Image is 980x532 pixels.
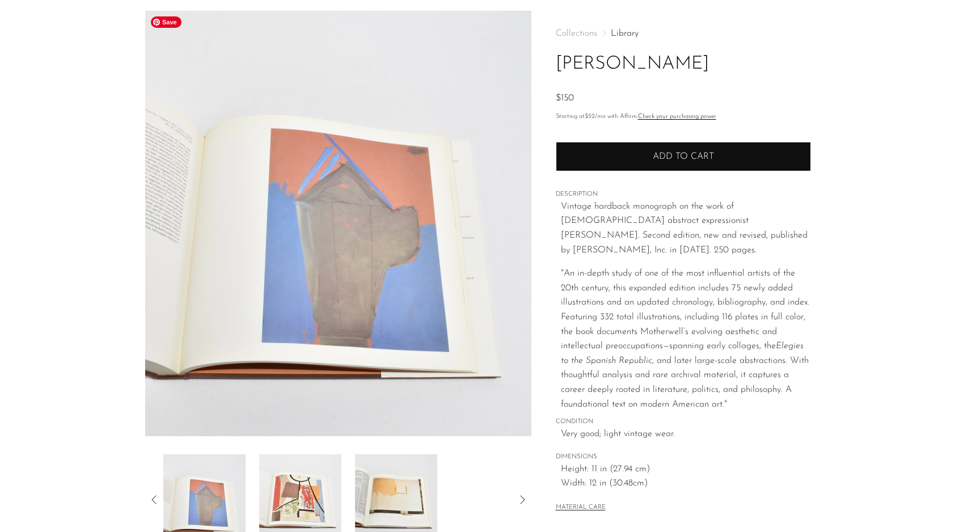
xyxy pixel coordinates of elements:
[561,462,811,477] span: Height: 11 in (27.94 cm)
[556,29,811,38] nav: Breadcrumbs
[145,11,531,436] img: Robert Motherwell
[585,113,595,120] span: $52
[151,16,181,28] span: Save
[556,142,811,171] button: Add to cart
[556,189,811,200] span: DESCRIPTION
[556,504,606,512] button: MATERIAL CARE
[561,200,811,257] p: Vintage hardback monograph on the work of [DEMOGRAPHIC_DATA] abstract expressionist [PERSON_NAME]...
[611,29,639,38] a: Library
[556,417,811,427] span: CONDITION
[556,112,811,122] p: Starting at /mo with Affirm.
[638,113,716,120] a: Check your purchasing power - Learn more about Affirm Financing (opens in modal)
[653,152,714,161] span: Add to cart
[556,50,811,79] h1: [PERSON_NAME]
[556,94,574,103] span: $150
[556,29,597,38] span: Collections
[561,267,811,412] p: "An in-depth study of one of the most influential artists of the 20th century, this expanded edit...
[561,427,811,442] span: Very good; light vintage wear.
[561,476,811,491] span: Width: 12 in (30.48cm)
[561,341,804,365] em: Elegies to the Spanish Republic
[556,452,811,462] span: DIMENSIONS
